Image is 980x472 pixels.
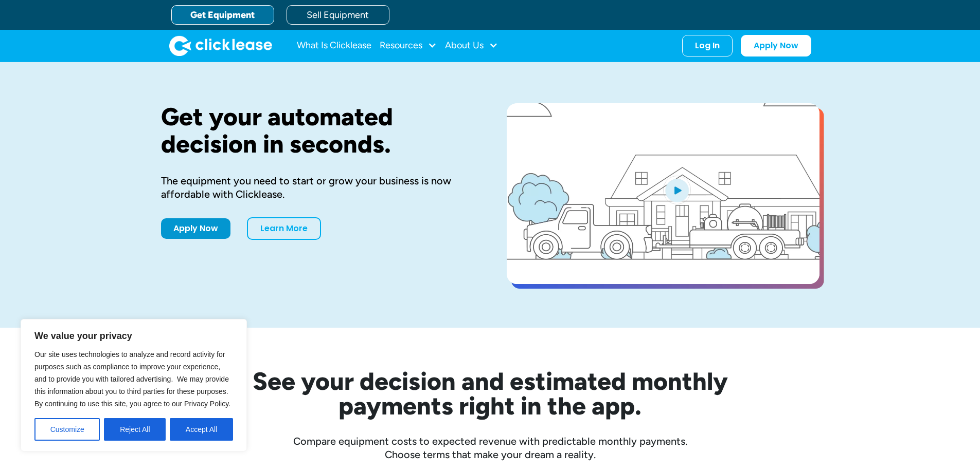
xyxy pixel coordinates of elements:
div: Log In [695,41,720,51]
a: home [169,35,272,56]
img: Blue play button logo on a light blue circular background [663,176,691,204]
button: Customize [34,418,100,441]
div: Compare equipment costs to expected revenue with predictable monthly payments. Choose terms that ... [161,435,819,461]
a: Get Equipment [171,5,274,25]
div: We value your privacy [21,319,247,451]
a: What Is Clicklease [297,35,371,56]
img: Clicklease logo [169,35,272,56]
a: open lightbox [507,103,819,284]
a: Apply Now [161,218,230,239]
h1: Get your automated decision in seconds. [161,103,474,158]
h2: See your decision and estimated monthly payments right in the app. [202,369,778,418]
button: Reject All [104,418,166,441]
div: Resources [380,35,437,56]
a: Apply Now [741,35,811,56]
a: Sell Equipment [287,5,389,25]
button: Accept All [170,418,233,441]
div: About Us [445,35,498,56]
p: We value your privacy [34,330,233,342]
a: Learn More [247,217,321,240]
span: Our site uses technologies to analyze and record activity for purposes such as compliance to impr... [34,350,230,408]
div: The equipment you need to start or grow your business is now affordable with Clicklease. [161,174,474,201]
